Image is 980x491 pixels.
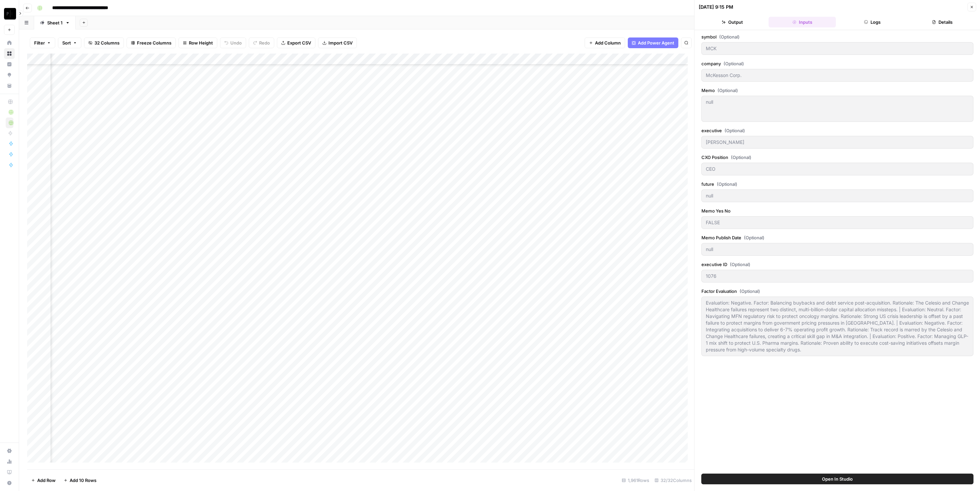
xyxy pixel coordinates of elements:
img: External Partners Logo [4,8,16,20]
textarea: null [706,99,969,105]
button: Import CSV [318,37,357,48]
span: (Optional) [740,288,760,295]
span: 32 Columns [94,39,120,46]
span: Add 10 Rows [70,477,96,484]
span: (Optional) [725,127,745,134]
span: (Optional) [724,60,744,67]
a: Settings [4,445,15,456]
a: Opportunities [4,70,15,80]
div: Sheet 1 [47,19,63,26]
label: Memo Publish Date [701,234,974,241]
button: Add Power Agent [628,37,678,48]
button: Undo [220,37,246,48]
button: Inputs [769,17,836,27]
label: Factor Evaluation [701,288,974,295]
label: Memo [701,87,974,94]
label: future [701,181,974,187]
button: Logs [839,17,906,27]
button: Row Height [178,37,217,48]
span: (Optional) [718,87,738,94]
label: Memo Yes No [701,208,974,214]
a: Home [4,37,15,48]
button: Freeze Columns [127,37,176,48]
label: symbol [701,33,974,40]
span: Add Power Agent [638,39,674,46]
button: Details [909,17,976,27]
span: Sort [62,39,71,46]
span: (Optional) [717,181,737,187]
button: Add Row [27,475,60,486]
button: Output [699,17,766,27]
textarea: Evaluation: Negative. Factor: Balancing buybacks and debt service post-acquisition. Rationale: Th... [706,300,969,353]
div: [DATE] 9:15 PM [699,4,733,10]
span: Freeze Columns [137,39,171,46]
button: Add 10 Rows [60,475,100,486]
button: Help + Support [4,478,15,488]
label: executive [701,127,974,134]
span: (Optional) [730,261,750,268]
span: (Optional) [719,33,740,40]
label: company [701,60,974,67]
span: Import CSV [328,39,353,46]
button: Redo [249,37,274,48]
a: Insights [4,59,15,70]
span: Row Height [189,39,213,46]
span: Redo [259,39,270,46]
span: Export CSV [287,39,311,46]
button: Sort [58,37,81,48]
label: CXO Position [701,154,974,161]
a: Sheet 1 [34,16,76,29]
span: (Optional) [731,154,751,161]
a: Usage [4,456,15,467]
span: Add Row [37,477,56,484]
span: Undo [230,39,242,46]
a: Browse [4,48,15,59]
span: (Optional) [744,234,764,241]
span: Open In Studio [822,476,853,482]
div: 1,961 Rows [619,475,652,486]
button: Filter [30,37,55,48]
span: Filter [34,39,45,46]
div: 32/32 Columns [652,475,694,486]
span: Add Column [595,39,621,46]
label: executive ID [701,261,974,268]
button: Workspace: External Partners [4,5,15,22]
button: 32 Columns [84,37,124,48]
button: Open In Studio [701,474,974,484]
button: Export CSV [277,37,315,48]
button: Add Column [585,37,625,48]
a: Your Data [4,80,15,91]
a: Learning Hub [4,467,15,478]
